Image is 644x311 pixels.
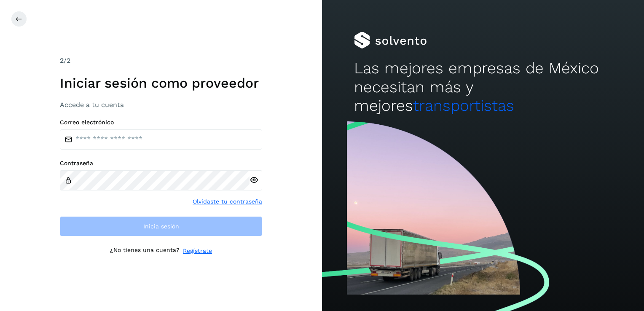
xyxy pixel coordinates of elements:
[60,56,262,66] div: /2
[60,216,262,236] button: Inicia sesión
[60,75,262,91] h1: Iniciar sesión como proveedor
[60,160,262,167] label: Contraseña
[183,247,212,255] a: Regístrate
[354,59,612,115] h2: Las mejores empresas de México necesitan más y mejores
[413,97,514,115] span: transportistas
[60,101,262,109] h3: Accede a tu cuenta
[60,119,262,126] label: Correo electrónico
[60,56,64,64] span: 2
[143,223,179,229] span: Inicia sesión
[193,197,262,206] a: Olvidaste tu contraseña
[110,247,180,255] p: ¿No tienes una cuenta?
